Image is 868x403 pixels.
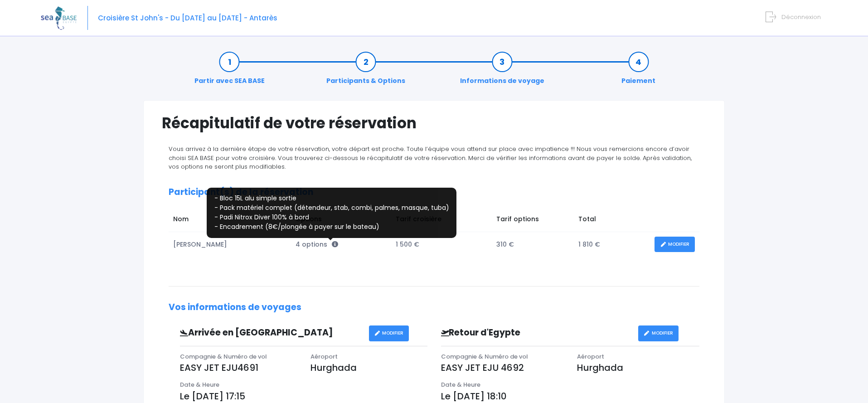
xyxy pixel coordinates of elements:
[173,328,369,338] h3: Arrivée en [GEOGRAPHIC_DATA]
[180,380,219,389] span: Date & Heure
[441,389,700,403] p: Le [DATE] 18:10
[169,145,692,171] span: Vous arrivez à la dernière étape de votre réservation, votre départ est proche. Toute l’équipe vo...
[322,57,410,86] a: Participants & Options
[492,232,574,257] td: 310 €
[577,361,699,374] p: Hurghada
[210,189,454,232] p: - Bloc 15L alu simple sortie - Pack matériel complet (détendeur, stab, combi, palmes, masque, tub...
[441,352,528,361] span: Compagnie & Numéro de vol
[190,57,269,86] a: Partir avec SEA BASE
[180,361,297,374] p: EASY JET EJU4691
[169,302,699,313] h2: Vos informations de voyages
[310,361,427,374] p: Hurghada
[781,13,821,21] span: Déconnexion
[434,328,638,338] h3: Retour d'Egypte
[492,210,574,232] td: Tarif options
[574,232,650,257] td: 1 810 €
[456,57,549,86] a: Informations de voyage
[369,325,409,341] a: MODIFIER
[577,352,604,361] span: Aéroport
[296,240,338,249] span: 4 options
[441,380,480,389] span: Date & Heure
[180,352,267,361] span: Compagnie & Numéro de vol
[655,237,695,252] a: MODIFIER
[169,210,291,232] td: Nom
[180,389,427,403] p: Le [DATE] 17:15
[98,13,277,23] span: Croisière St John's - Du [DATE] au [DATE] - Antarès
[391,232,492,257] td: 1 500 €
[638,325,679,341] a: MODIFIER
[574,210,650,232] td: Total
[310,352,338,361] span: Aéroport
[617,57,660,86] a: Paiement
[169,187,699,198] h2: Participant(s) de la réservation
[169,232,291,257] td: [PERSON_NAME]
[162,114,706,132] h1: Récapitulatif de votre réservation
[441,361,563,374] p: EASY JET EJU 4692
